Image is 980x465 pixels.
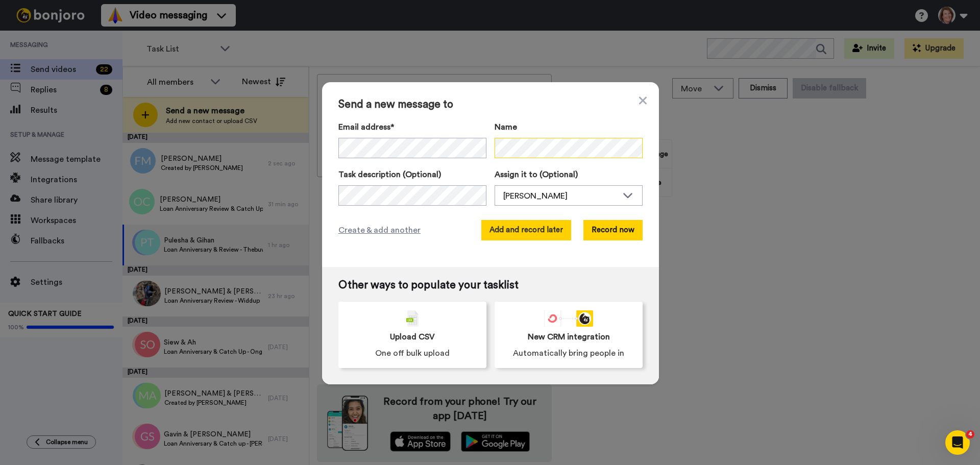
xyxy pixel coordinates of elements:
span: Other ways to populate your tasklist [338,279,643,291]
span: Create & add another [338,224,421,236]
label: Assign it to (Optional) [495,168,643,181]
span: New CRM integration [528,331,610,343]
span: 4 [966,430,974,438]
button: Record now [583,220,643,240]
label: Email address* [338,121,486,133]
div: animation [544,310,593,327]
span: Name [495,121,517,133]
span: Upload CSV [390,331,435,343]
div: [PERSON_NAME] [503,190,618,202]
label: Task description (Optional) [338,168,486,181]
img: csv-grey.png [406,310,419,327]
button: Add and record later [481,220,571,240]
span: Send a new message to [338,99,643,111]
iframe: Intercom live chat [945,430,970,455]
span: One off bulk upload [375,347,450,359]
span: Automatically bring people in [513,347,624,359]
